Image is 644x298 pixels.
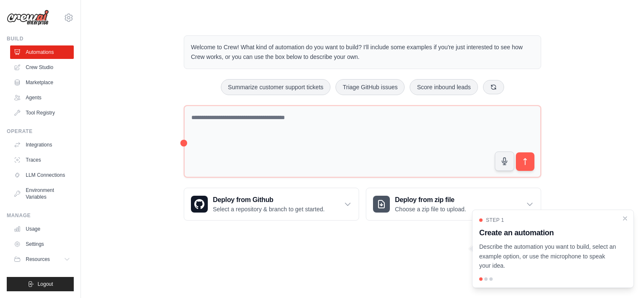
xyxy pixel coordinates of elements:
h3: Deploy from Github [213,195,325,205]
a: Settings [10,237,74,251]
p: Describe the automation you want to build, select an example option, or use the microphone to spe... [479,242,617,271]
div: Operate [7,128,74,135]
span: Resources [26,256,50,263]
span: Step 1 [486,217,504,223]
span: Logout [38,281,53,287]
a: Agents [10,91,74,104]
h3: Create an automation [479,227,617,239]
p: Select a repository & branch to get started. [213,205,325,213]
button: Score inbound leads [410,79,478,95]
div: Build [7,35,74,42]
div: Manage [7,212,74,219]
p: Choose a zip file to upload. [395,205,466,213]
img: Logo [7,10,49,26]
a: Automations [10,45,74,59]
h3: Deploy from zip file [395,195,466,205]
button: Triage GitHub issues [335,79,405,95]
a: Tool Registry [10,106,74,120]
a: Environment Variables [10,184,74,204]
p: Welcome to Crew! What kind of automation do you want to build? I'll include some examples if you'... [191,43,534,62]
a: Integrations [10,138,74,152]
a: Marketplace [10,76,74,89]
a: Crew Studio [10,61,74,74]
button: Summarize customer support tickets [221,79,330,95]
button: Close walkthrough [622,215,628,222]
a: Usage [10,222,74,236]
a: Traces [10,153,74,167]
button: Resources [10,253,74,266]
a: LLM Connections [10,168,74,182]
button: Logout [7,277,74,291]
